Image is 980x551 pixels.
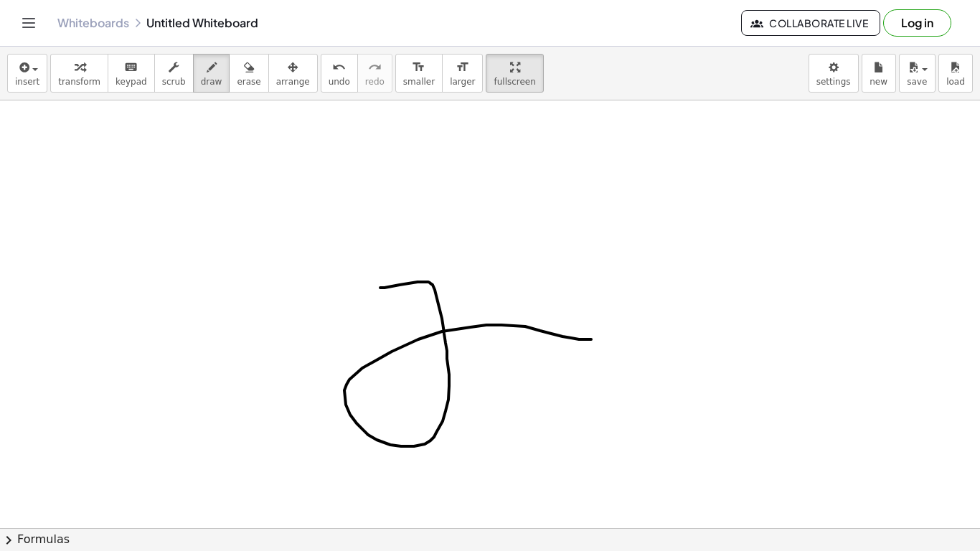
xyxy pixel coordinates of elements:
[124,59,138,76] i: keyboard
[193,54,230,93] button: draw
[753,17,868,29] span: Collaborate Live
[116,77,147,87] span: keypad
[108,54,155,93] button: keyboardkeypad
[862,54,896,93] button: new
[321,54,358,93] button: undoundo
[403,77,435,87] span: smaller
[486,54,543,93] button: fullscreen
[442,54,483,93] button: format_sizelarger
[154,54,194,93] button: scrub
[494,77,535,87] span: fullscreen
[395,54,443,93] button: format_sizesmaller
[58,77,100,87] span: transform
[946,77,965,87] span: load
[450,77,475,87] span: larger
[809,54,859,93] button: settings
[50,54,108,93] button: transform
[162,77,186,87] span: scrub
[368,59,382,76] i: redo
[268,54,318,93] button: arrange
[332,59,346,76] i: undo
[456,59,469,76] i: format_size
[938,54,973,93] button: load
[357,54,392,93] button: redoredo
[899,54,936,93] button: save
[17,11,40,34] button: Toggle navigation
[201,77,222,87] span: draw
[365,77,385,87] span: redo
[883,9,951,37] button: Log in
[870,77,887,87] span: new
[412,59,425,76] i: format_size
[276,77,310,87] span: arrange
[816,77,851,87] span: settings
[329,77,350,87] span: undo
[229,54,268,93] button: erase
[57,16,129,30] a: Whiteboards
[237,77,260,87] span: erase
[15,77,39,87] span: insert
[7,54,47,93] button: insert
[741,10,880,36] button: Collaborate Live
[907,77,927,87] span: save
